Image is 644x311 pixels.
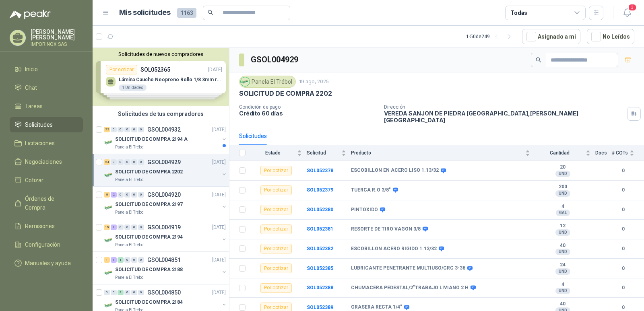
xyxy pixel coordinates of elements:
[10,10,51,19] img: Logo peakr
[212,289,226,297] p: [DATE]
[351,246,437,252] b: ESCOBILLON ACERO RIGIDO 1.13/32
[307,266,333,271] a: SOL052385
[115,201,183,208] p: SOLICITUD DE COMPRA 2197
[535,262,590,268] b: 24
[620,6,634,20] button: 3
[555,229,570,236] div: UND
[239,76,296,88] div: Panela El Trébol
[587,29,634,44] button: No Leídos
[351,187,391,194] b: TUERCA R.O 3/8"
[138,224,144,230] div: 0
[612,167,634,175] b: 0
[104,235,114,245] img: Company Logo
[239,89,332,98] p: SOLICITUD DE COMPRA 2202
[536,57,541,63] span: search
[115,266,183,274] p: SOLICITUD DE COMPRA 2188
[104,159,110,165] div: 24
[118,224,124,230] div: 0
[522,29,580,44] button: Asignado a mi
[25,176,43,185] span: Cotizar
[115,299,183,306] p: SOLICITUD DE COMPRA 2184
[351,265,465,272] b: LUBRICANTE PENETRANTE MULTIUSO/CRC 3-36
[104,190,227,216] a: 8 2 0 0 0 0 GSOL004920[DATE] Company LogoSOLICITUD DE COMPRA 2197Panela El Trébol
[466,30,516,43] div: 1 - 50 de 249
[212,256,226,264] p: [DATE]
[115,136,188,143] p: SOLICITUD DE COMPRA 2194 A
[241,77,250,86] img: Company Logo
[131,159,137,165] div: 0
[31,42,83,47] p: IMPORINOX SAS
[307,145,351,161] th: Solicitud
[260,283,292,293] div: Por cotizar
[535,282,590,288] b: 4
[10,237,83,252] a: Configuración
[104,138,114,147] img: Company Logo
[535,150,584,156] span: Cantidad
[307,207,333,212] a: SOL052380
[535,223,590,229] b: 12
[104,268,114,278] img: Company Logo
[118,159,124,165] div: 0
[25,194,75,212] span: Órdenes de Compra
[104,192,110,198] div: 8
[307,150,340,156] span: Solicitud
[25,65,38,74] span: Inicio
[131,257,137,263] div: 0
[250,150,295,156] span: Estado
[10,255,83,271] a: Manuales y ayuda
[555,171,570,177] div: UND
[124,127,130,132] div: 0
[131,127,137,132] div: 0
[115,144,144,150] p: Panela El Trébol
[104,257,110,263] div: 1
[307,305,333,310] a: SOL052389
[147,224,181,230] p: GSOL004919
[111,290,117,295] div: 0
[124,224,130,230] div: 0
[212,191,226,199] p: [DATE]
[111,159,117,165] div: 0
[104,224,110,230] div: 15
[351,145,535,161] th: Producto
[612,284,634,292] b: 0
[104,125,227,150] a: 22 0 0 0 0 0 GSOL004932[DATE] Company LogoSOLICITUD DE COMPRA 2194 APanela El Trébol
[104,290,110,295] div: 0
[260,264,292,273] div: Por cotizar
[115,209,144,216] p: Panela El Trébol
[239,104,378,110] p: Condición de pago
[25,83,37,92] span: Chat
[25,157,62,166] span: Negociaciones
[10,136,83,151] a: Licitaciones
[111,257,117,263] div: 1
[535,184,590,190] b: 200
[111,192,117,198] div: 2
[118,257,124,263] div: 1
[124,257,130,263] div: 0
[384,110,624,124] p: VEREDA SANJON DE PIEDRA [GEOGRAPHIC_DATA] , [PERSON_NAME][GEOGRAPHIC_DATA]
[260,224,292,234] div: Por cotizar
[307,246,333,251] a: SOL052382
[307,187,333,193] a: SOL052379
[556,210,570,216] div: GAL
[307,285,333,290] a: SOL052388
[118,127,124,132] div: 0
[612,245,634,253] b: 0
[104,157,227,183] a: 24 0 0 0 0 0 GSOL004929[DATE] Company LogoSOLICITUD DE COMPRA 2202Panela El Trébol
[124,192,130,198] div: 0
[118,192,124,198] div: 0
[307,226,333,232] a: SOL052381
[351,167,439,174] b: ESCOBILLON EN ACERO LISO 1.13/32
[260,205,292,214] div: Por cotizar
[351,207,378,213] b: PINTOXIDO
[115,177,144,183] p: Panela El Trébol
[10,173,83,188] a: Cotizar
[25,259,71,268] span: Manuales y ayuda
[307,168,333,173] a: SOL052378
[299,78,329,86] p: 19 ago, 2025
[555,190,570,197] div: UND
